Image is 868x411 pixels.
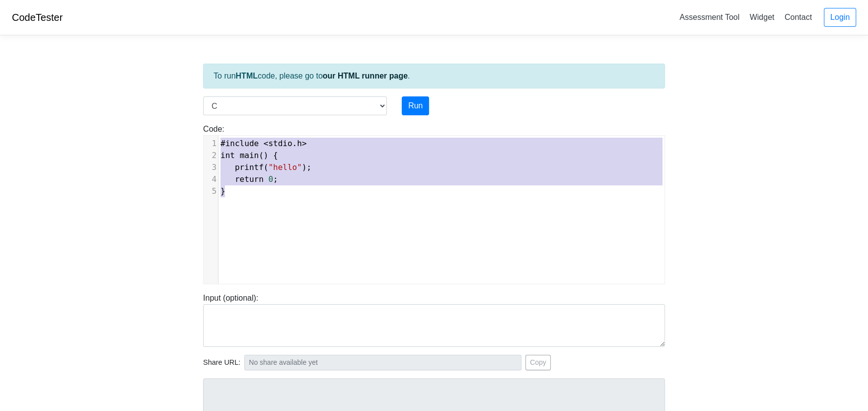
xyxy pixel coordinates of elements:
div: To run code, please go to . [203,64,665,88]
a: Login [824,8,856,27]
div: 1 [204,138,218,150]
span: "hello" [268,163,301,172]
a: Widget [745,9,778,25]
a: CodeTester [12,12,63,23]
div: 2 [204,150,218,162]
a: Contact [781,9,816,25]
span: stdio [268,139,292,148]
strong: HTML [235,72,257,80]
span: h [297,139,302,148]
span: main [240,151,259,160]
span: () { [220,151,278,160]
span: < [264,139,269,148]
span: > [302,139,307,148]
div: 4 [204,173,218,185]
div: Input (optional): [196,292,672,347]
button: Run [402,96,429,115]
span: #include [220,139,259,148]
div: Code: [196,123,672,284]
span: 0 [268,174,273,184]
span: printf [235,163,264,172]
span: . [220,139,307,148]
span: ; [220,174,278,184]
a: our HTML runner page [323,72,408,80]
span: Share URL: [203,357,240,368]
a: Assessment Tool [675,9,743,25]
span: return [235,174,264,184]
input: No share available yet [244,355,521,370]
span: } [220,186,225,196]
span: int [220,151,235,160]
div: 3 [204,162,218,173]
div: 5 [204,185,218,197]
button: Copy [525,355,551,370]
span: ( ); [220,163,311,172]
